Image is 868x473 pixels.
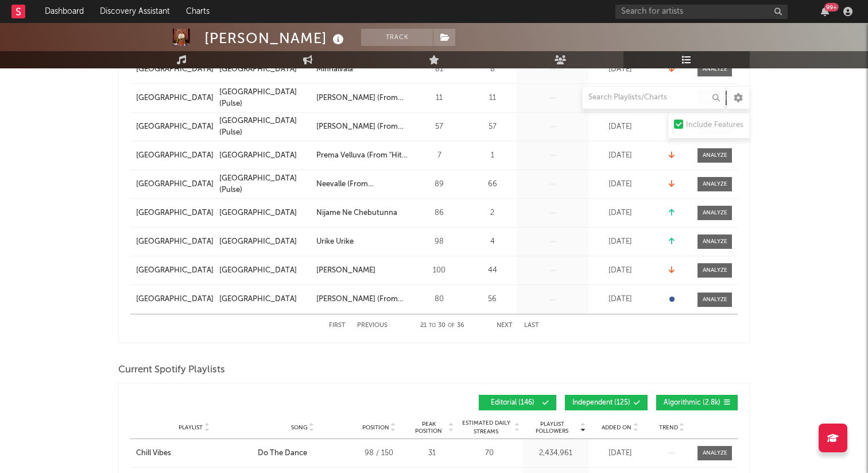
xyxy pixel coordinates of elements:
span: Editorial ( 146 ) [486,399,539,406]
a: [PERSON_NAME] (From "Telusu Kada") [316,93,408,104]
a: [GEOGRAPHIC_DATA] [136,150,214,161]
button: 99+ [821,7,829,16]
div: [PERSON_NAME] [204,29,347,48]
div: 8 [471,64,514,75]
a: [GEOGRAPHIC_DATA] [136,265,214,276]
div: [GEOGRAPHIC_DATA] [219,265,297,276]
button: Algorithmic(2.8k) [656,395,738,410]
div: Include Features [686,118,743,132]
div: 81 [413,64,465,75]
div: 44 [471,265,514,276]
div: [DATE] [591,294,649,305]
button: Track [361,29,433,46]
a: Minnalvala [316,64,408,75]
a: Chill Vibes [136,448,252,459]
a: [GEOGRAPHIC_DATA] [136,93,214,104]
a: [GEOGRAPHIC_DATA] [136,207,214,219]
span: Position [362,424,389,431]
div: Chill Vibes [136,448,171,459]
button: Last [524,322,539,329]
a: [GEOGRAPHIC_DATA] [219,207,311,219]
div: [DATE] [591,236,649,248]
span: Song [291,424,308,431]
div: 80 [413,294,465,305]
div: [GEOGRAPHIC_DATA] [219,64,297,75]
a: [GEOGRAPHIC_DATA] [219,64,311,75]
div: Do The Dance [258,448,307,459]
span: Independent ( 125 ) [572,399,630,406]
a: Urike Urike [316,236,408,248]
div: [DATE] [591,150,649,161]
div: 99 + [824,3,839,11]
div: [DATE] [591,179,649,190]
a: [GEOGRAPHIC_DATA] [136,121,214,133]
a: [PERSON_NAME] (From "BRAT") (Telugu Version) [316,121,408,133]
button: Previous [357,322,387,329]
div: [GEOGRAPHIC_DATA] [219,294,297,305]
a: [GEOGRAPHIC_DATA] [136,236,214,248]
div: 57 [413,121,465,133]
a: [GEOGRAPHIC_DATA] [219,294,311,305]
a: Neevalle (From "Tribanadhari Barbarik") [316,179,408,190]
div: Urike Urike [316,236,354,248]
button: First [329,322,346,329]
input: Search for artists [615,5,788,19]
div: 11 [413,93,465,104]
div: 31 [410,448,454,459]
div: Nijame Ne Chebutunna [316,207,397,219]
a: [GEOGRAPHIC_DATA] (Pulse) [219,116,311,138]
div: 7 [413,150,465,161]
span: Added On [602,424,631,431]
a: [GEOGRAPHIC_DATA] [136,294,214,305]
a: [GEOGRAPHIC_DATA] [219,236,311,248]
input: Search Playlists/Charts [582,86,726,109]
div: 56 [471,294,514,305]
div: 98 / 150 [353,448,405,459]
div: 1 [471,150,514,161]
span: Trend [659,424,678,431]
div: Minnalvala [316,64,353,75]
a: [PERSON_NAME] (From "Falaknuma Das") [316,294,408,305]
span: of [448,323,455,328]
div: 4 [471,236,514,248]
div: 98 [413,236,465,248]
div: [DATE] [591,64,649,75]
button: Next [497,322,513,329]
span: Current Spotify Playlists [118,363,225,377]
a: [GEOGRAPHIC_DATA] [136,179,214,190]
div: 89 [413,179,465,190]
button: Editorial(146) [479,395,556,410]
div: [DATE] [591,121,649,133]
span: Peak Position [410,421,447,434]
div: [DATE] [591,448,649,459]
button: Independent(125) [565,395,648,410]
div: 21 30 36 [410,319,474,333]
div: 100 [413,265,465,276]
a: [GEOGRAPHIC_DATA] [136,64,214,75]
a: [PERSON_NAME] [316,265,408,276]
div: [DATE] [591,265,649,276]
span: to [429,323,436,328]
div: [DATE] [591,207,649,219]
span: Playlist [179,424,203,431]
a: [GEOGRAPHIC_DATA] [219,150,311,161]
a: Prema Velluva (From "Hit - 3") (Telugu) [316,150,408,161]
a: [GEOGRAPHIC_DATA] (Pulse) [219,173,311,195]
span: Playlist Followers [525,421,579,434]
a: [GEOGRAPHIC_DATA] (Pulse) [219,87,311,109]
div: 11 [471,93,514,104]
